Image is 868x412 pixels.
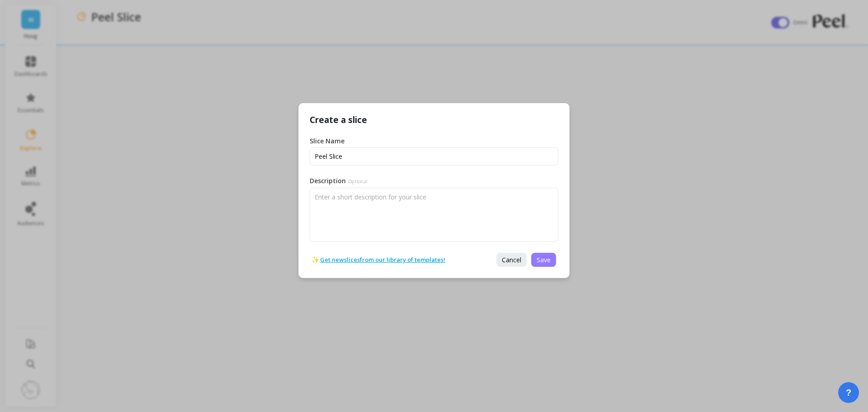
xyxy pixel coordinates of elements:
label: Slice Name [310,137,360,146]
button: ? [838,382,859,403]
span: ? [846,386,851,399]
input: Untitled Slice [310,147,558,166]
a: Get new slices from our library of templates! [320,255,445,264]
span: ✨ [311,255,319,264]
p: Create a slice [310,114,367,126]
button: Save [531,253,556,267]
span: Save [537,256,551,264]
span: Cancel [502,256,521,264]
button: Cancel [496,253,527,267]
span: Optional [348,178,367,185]
label: Description [310,176,367,186]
